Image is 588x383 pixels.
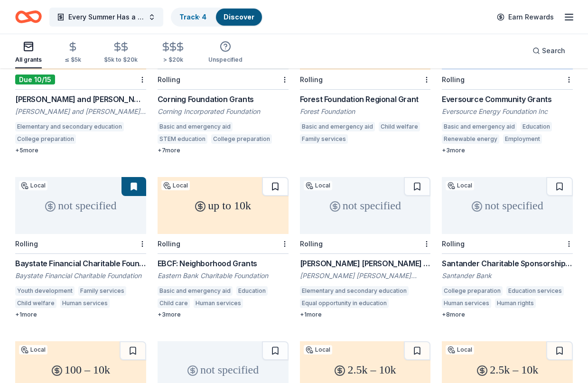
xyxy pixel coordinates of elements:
div: Local [304,181,332,190]
a: Home [15,6,42,28]
div: Santander Bank [442,271,573,280]
div: Local [19,181,47,190]
button: Unspecified [208,37,243,68]
div: ≤ $5k [65,56,81,64]
div: Baystate Financial Charitable Foundation [15,271,146,280]
button: ≤ $5k [65,37,81,68]
div: Child care [158,299,190,308]
button: All grants [15,37,42,68]
div: Basic and emergency aid [442,122,517,131]
a: not specifiedLocalRolling[PERSON_NAME] [PERSON_NAME] Event Sponsorship Fund[PERSON_NAME] [PERSON_... [300,177,431,318]
div: EBCF: Neighborhood Grants [158,258,289,269]
div: + 7 more [158,147,289,154]
div: Human services [60,299,110,308]
div: + 1 more [300,311,431,318]
div: Education services [506,286,564,296]
div: Local [446,181,474,190]
div: Forest Foundation Regional Grant [300,93,431,105]
div: Basic and emergency aid [158,286,233,296]
div: not specified [442,177,573,234]
div: Rolling [15,240,38,248]
div: Eversource Community Grants [442,93,573,105]
div: All grants [15,56,42,64]
div: Youth development [15,286,75,296]
div: > $20k [160,56,186,64]
div: Human services [442,299,491,308]
div: Elementary and secondary education [15,122,124,131]
div: Rolling [442,75,465,84]
div: [PERSON_NAME] and [PERSON_NAME] Charity Fund [15,107,146,116]
div: Rolling [158,75,180,84]
div: Corning Foundation Grants [158,93,289,105]
div: Education [521,122,552,131]
div: Local [19,345,47,355]
div: Local [304,345,332,355]
button: > $20k [160,37,186,68]
div: College preparation [211,134,272,144]
div: Rolling [442,240,465,248]
span: Search [542,45,565,56]
div: Unspecified [208,56,243,64]
a: up to 10kLocalRollingEBCF: Neighborhood GrantsEastern Bank Charitable FoundationBasic and emergen... [158,177,289,318]
div: Equal opportunity in education [300,299,389,308]
div: [PERSON_NAME] [PERSON_NAME] Event Sponsorship Fund [300,258,431,269]
div: Rolling [300,240,323,248]
div: Child welfare [15,299,56,308]
div: + 5 more [15,147,146,154]
div: Corning Incorporated Foundation [158,107,289,116]
div: + 3 more [442,147,573,154]
span: Every Summer Has a Story [68,11,144,23]
div: + 8 more [442,311,573,318]
div: [PERSON_NAME] [PERSON_NAME] Education Foundation Inc [300,271,431,280]
div: Due 10/15 [15,75,55,84]
div: not specified [15,177,146,234]
div: Child welfare [379,122,420,131]
a: not specifiedRollingCorning Foundation GrantsCorning Incorporated FoundationBasic and emergency a... [158,13,289,154]
div: Elementary and secondary education [300,286,409,296]
div: Health [546,134,568,144]
div: Renewable energy [442,134,499,144]
div: $5k to $20k [104,56,138,64]
a: not specifiedLocalRollingBaystate Financial Charitable FoundationBaystate Financial Charitable Fo... [15,177,146,318]
div: Employment [503,134,542,144]
a: 2k – 8kLocalRollingForest Foundation Regional GrantForest FoundationBasic and emergency aidChild ... [300,13,431,147]
div: Family services [300,134,348,144]
div: Baystate Financial Charitable Foundation [15,258,146,269]
div: STEM education [158,134,207,144]
button: $5k to $20k [104,37,138,68]
div: Local [161,181,190,190]
a: Track· 4 [179,13,206,21]
div: Basic and emergency aid [158,122,233,131]
button: Every Summer Has a Story [49,8,163,27]
div: Family services [78,286,126,296]
div: + 3 more [158,311,289,318]
div: College preparation [15,134,76,144]
div: [PERSON_NAME] and [PERSON_NAME] Charity Fund Grant [15,93,146,105]
div: not specified [300,177,431,234]
div: Human rights [495,299,536,308]
div: Human services [194,299,243,308]
a: 5k – 10kLocalDue 10/15[PERSON_NAME] and [PERSON_NAME] Charity Fund Grant[PERSON_NAME] and [PERSON... [15,13,146,154]
div: Rolling [158,240,180,248]
button: Search [525,41,573,60]
div: up to 10k [158,177,289,234]
div: Local [446,345,474,355]
button: Track· 4Discover [171,8,263,27]
div: + 1 more [15,311,146,318]
a: 500 – 2.5kRollingEversource Community GrantsEversource Energy Foundation IncBasic and emergency a... [442,13,573,154]
div: Basic and emergency aid [300,122,375,131]
a: Discover [224,13,254,21]
div: Eastern Bank Charitable Foundation [158,271,289,280]
div: Rolling [300,75,323,84]
a: not specifiedLocalRollingSantander Charitable Sponsorship ProgramSantander BankCollege preparatio... [442,177,573,318]
div: Forest Foundation [300,107,431,116]
a: Earn Rewards [491,9,560,26]
div: Education [236,286,268,296]
div: Eversource Energy Foundation Inc [442,107,573,116]
div: Santander Charitable Sponsorship Program [442,258,573,269]
div: College preparation [442,286,503,296]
